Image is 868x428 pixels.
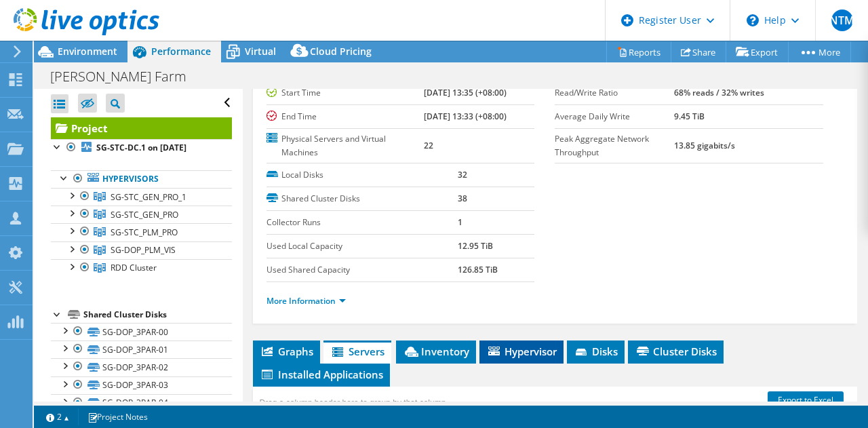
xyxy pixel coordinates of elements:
[330,345,384,358] span: Servers
[111,209,178,220] span: SG-STC_GEN_PRO
[51,139,232,157] a: SG-STC-DC.1 on [DATE]
[256,393,450,412] div: Drag a column header here to group by that column
[51,376,232,394] a: SG-DOP_3PAR-03
[51,341,232,358] a: SG-DOP_3PAR-01
[674,87,764,98] b: 68% reads / 32% writes
[424,111,507,122] b: [DATE] 13:33 (+08:00)
[78,408,157,425] a: Project Notes
[83,307,232,323] div: Shared Cluster Disks
[51,394,232,412] a: SG-DOP_3PAR-04
[267,192,458,206] label: Shared Cluster Disks
[111,191,186,203] span: SG-STC_GEN_PRO_1
[458,193,467,204] b: 38
[458,264,498,275] b: 126.85 TiB
[111,227,178,238] span: SG-STC_PLM_PRO
[424,140,433,151] b: 22
[267,86,425,100] label: Start Time
[403,345,469,358] span: Inventory
[424,87,507,98] b: [DATE] 13:35 (+08:00)
[574,345,618,358] span: Disks
[51,323,232,341] a: SG-DOP_3PAR-00
[831,9,853,31] span: NTM
[458,240,493,252] b: 12.95 TiB
[458,169,467,180] b: 32
[51,241,232,259] a: SG-DOP_PLM_VIS
[96,142,186,153] b: SG-STC-DC.1 on [DATE]
[111,244,176,256] span: SG-DOP_PLM_VIS
[555,110,674,123] label: Average Daily Write
[51,117,232,139] a: Project
[458,216,462,228] b: 1
[51,170,232,188] a: Hypervisors
[267,263,458,277] label: Used Shared Capacity
[768,391,844,409] a: Export to Excel
[260,368,383,381] span: Installed Applications
[788,41,851,62] a: More
[51,223,232,241] a: SG-STC_PLM_PRO
[267,110,425,123] label: End Time
[151,45,211,58] span: Performance
[37,408,79,425] a: 2
[635,345,717,358] span: Cluster Disks
[555,86,674,100] label: Read/Write Ratio
[747,14,759,26] svg: \n
[51,188,232,206] a: SG-STC_GEN_PRO_1
[51,358,232,376] a: SG-DOP_3PAR-02
[51,259,232,277] a: RDD Cluster
[674,111,705,122] b: 9.45 TiB
[58,45,117,58] span: Environment
[671,41,726,62] a: Share
[44,69,208,84] h1: [PERSON_NAME] Farm
[555,132,674,159] label: Peak Aggregate Network Throughput
[674,140,735,151] b: 13.85 gigabits/s
[267,168,458,182] label: Local Disks
[726,41,789,62] a: Export
[260,345,313,358] span: Graphs
[267,239,458,253] label: Used Local Capacity
[267,295,346,307] a: More Information
[245,45,276,58] span: Virtual
[606,41,671,62] a: Reports
[310,45,372,58] span: Cloud Pricing
[267,132,425,159] label: Physical Servers and Virtual Machines
[267,216,458,229] label: Collector Runs
[486,345,557,358] span: Hypervisor
[51,206,232,223] a: SG-STC_GEN_PRO
[111,262,157,273] span: RDD Cluster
